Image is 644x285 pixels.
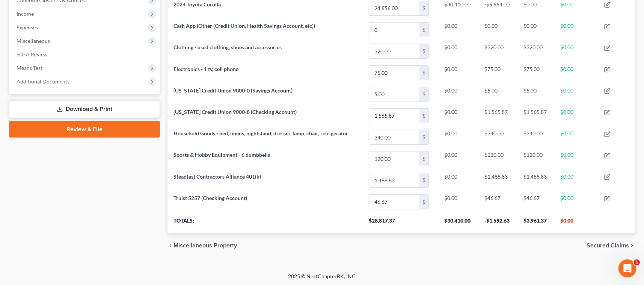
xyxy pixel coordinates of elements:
td: $0.00 [554,191,598,212]
td: $75.00 [478,62,517,83]
td: $1,565.87 [478,105,517,126]
div: $ [419,87,428,102]
span: Electronics - 1 tv, cell phone [173,66,238,72]
span: Expenses [17,24,38,30]
span: Additional Documents [17,78,69,85]
span: Clothing - used clothing, shoes and accessories [173,44,282,50]
td: $0.00 [438,126,478,148]
td: $5.00 [517,83,554,105]
td: $0.00 [554,170,598,191]
div: $ [419,195,428,209]
td: $0.00 [478,19,517,41]
th: $30,410.00 [438,212,478,233]
span: SOFA Review [17,51,48,58]
td: $120.00 [517,148,554,170]
span: Secured Claims [587,243,629,249]
input: 0.00 [369,130,419,144]
th: $0.00 [554,212,598,233]
input: 0.00 [369,1,419,15]
td: $75.00 [517,62,554,83]
div: $ [419,23,428,37]
span: Miscellaneous [17,38,50,44]
td: $0.00 [554,62,598,83]
td: $1,488.83 [478,170,517,191]
input: 0.00 [369,44,419,58]
div: $ [419,44,428,58]
td: $0.00 [438,170,478,191]
input: 0.00 [369,66,419,80]
td: $320.00 [517,41,554,62]
div: $ [419,173,428,188]
td: $0.00 [438,62,478,83]
th: $3,961.37 [517,212,554,233]
td: $0.00 [517,19,554,41]
td: $46.67 [478,191,517,212]
span: 2024 Toyota Corolla [173,1,221,8]
input: 0.00 [369,109,419,123]
button: chevron_left Miscellaneous Property [167,243,237,249]
td: $120.00 [478,148,517,170]
span: Steadfast Contractors Alliance 401(k) [173,173,261,180]
i: chevron_left [167,243,173,249]
span: Income [17,11,34,17]
a: Download & Print [9,100,160,118]
td: $5.00 [478,83,517,105]
td: $0.00 [554,148,598,170]
input: 0.00 [369,87,419,102]
td: $320.00 [478,41,517,62]
span: [US_STATE] Credit Union 9000-0 (Savings Account) [173,87,293,94]
input: 0.00 [369,195,419,209]
iframe: Intercom live chat [618,259,636,277]
span: Household Goods - bed, linens, nightstand, dresser, lamp, chair, refrigerator [173,130,348,136]
td: $0.00 [554,126,598,148]
span: [US_STATE] Credit Union 9000-8 (Checking Account) [173,109,297,115]
td: $0.00 [554,83,598,105]
th: $28,817.37 [363,212,438,233]
td: $0.00 [438,41,478,62]
td: $0.00 [438,105,478,126]
div: $ [419,1,428,15]
td: $0.00 [554,105,598,126]
td: $0.00 [438,19,478,41]
td: $0.00 [438,83,478,105]
div: $ [419,130,428,144]
span: Cash App (Other (Credit Union, Health Savings Account, etc)) [173,23,315,29]
td: $46.67 [517,191,554,212]
span: Means Test [17,65,42,71]
td: $0.00 [554,19,598,41]
span: 1 [634,259,640,265]
td: $0.00 [438,148,478,170]
span: Truist 5257 (Checking Account) [173,195,247,201]
i: chevron_right [629,243,635,249]
td: $0.00 [554,41,598,62]
td: $340.00 [478,126,517,148]
td: $340.00 [517,126,554,148]
td: $0.00 [438,191,478,212]
th: -$1,592.63 [478,212,517,233]
input: 0.00 [369,152,419,166]
a: SOFA Review [11,48,160,61]
input: 0.00 [369,173,419,188]
td: $1,488.83 [517,170,554,191]
button: Secured Claims chevron_right [587,243,635,249]
div: $ [419,66,428,80]
span: Sports & Hobby Equipment - 6 dumbbells [173,152,270,158]
a: Review & File [9,121,160,138]
div: $ [419,109,428,123]
th: Totals: [167,212,363,233]
span: Miscellaneous Property [173,243,237,249]
td: $1,565.87 [517,105,554,126]
input: 0.00 [369,23,419,37]
div: $ [419,152,428,166]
